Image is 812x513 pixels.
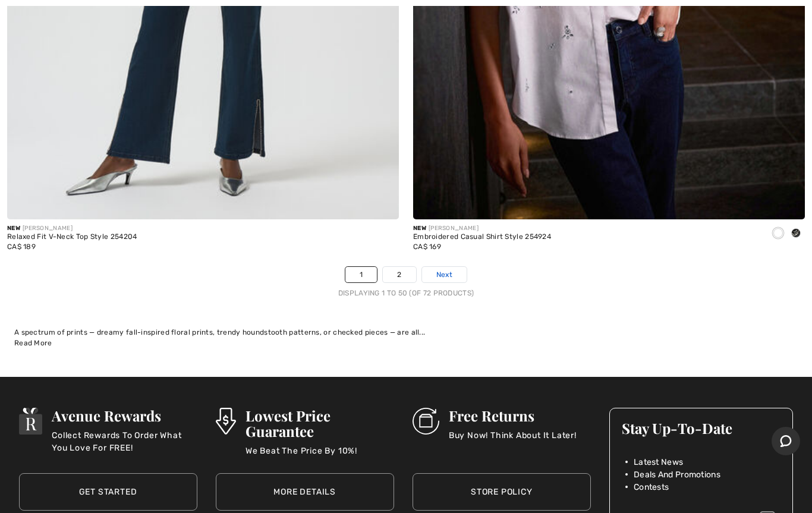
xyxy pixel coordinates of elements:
[246,408,394,439] h3: Lowest Price Guarantee
[7,233,137,241] div: Relaxed Fit V-Neck Top Style 254204
[622,420,781,436] h3: Stay Up-To-Date
[449,408,577,423] h3: Free Returns
[345,267,377,282] a: 1
[7,243,36,251] span: CA$ 189
[216,473,394,511] a: More Details
[7,224,137,233] div: [PERSON_NAME]
[413,225,426,232] span: New
[413,408,439,435] img: Free Returns
[634,456,683,468] span: Latest News
[14,339,52,347] span: Read More
[634,468,720,481] span: Deals And Promotions
[216,408,236,435] img: Lowest Price Guarantee
[413,233,551,241] div: Embroidered Casual Shirt Style 254924
[449,429,577,453] p: Buy Now! Think About It Later!
[634,481,669,493] span: Contests
[413,473,591,511] a: Store Policy
[14,327,798,338] div: A spectrum of prints — dreamy fall-inspired floral prints, trendy houndstooth patterns, or checke...
[772,427,800,457] iframe: Opens a widget where you can chat to one of our agents
[413,243,441,251] span: CA$ 169
[787,224,805,244] div: Black
[19,408,43,435] img: Avenue Rewards
[422,267,467,282] a: Next
[413,224,551,233] div: [PERSON_NAME]
[7,225,20,232] span: New
[246,445,394,468] p: We Beat The Price By 10%!
[769,224,787,244] div: White
[52,429,197,453] p: Collect Rewards To Order What You Love For FREE!
[19,473,197,511] a: Get Started
[436,269,452,280] span: Next
[383,267,416,282] a: 2
[52,408,197,423] h3: Avenue Rewards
